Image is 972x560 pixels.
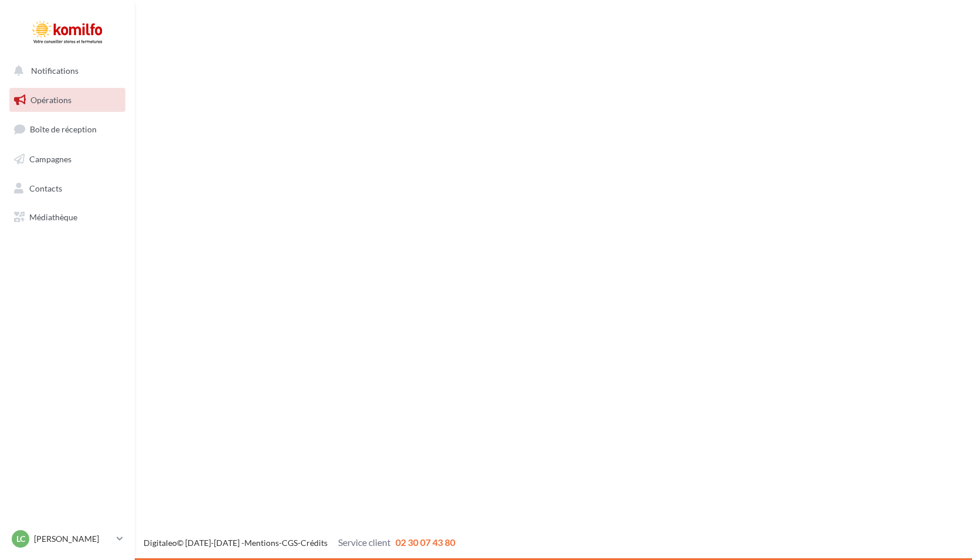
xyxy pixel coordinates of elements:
[244,538,279,548] a: Mentions
[7,59,123,83] button: Notifications
[7,205,128,230] a: Médiathèque
[29,212,77,222] span: Médiathèque
[7,176,128,201] a: Contacts
[282,538,298,548] a: CGS
[7,117,128,142] a: Boîte de réception
[31,66,79,76] span: Notifications
[7,147,128,172] a: Campagnes
[144,538,455,548] span: © [DATE]-[DATE] - - -
[395,537,455,548] span: 02 30 07 43 80
[29,154,71,164] span: Campagnes
[338,537,391,548] span: Service client
[34,533,112,545] p: [PERSON_NAME]
[30,95,71,105] span: Opérations
[16,533,25,545] span: Lc
[29,183,62,193] span: Contacts
[30,124,97,134] span: Boîte de réception
[144,538,177,548] a: Digitaleo
[7,88,128,112] a: Opérations
[301,538,328,548] a: Crédits
[9,528,125,550] a: Lc [PERSON_NAME]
